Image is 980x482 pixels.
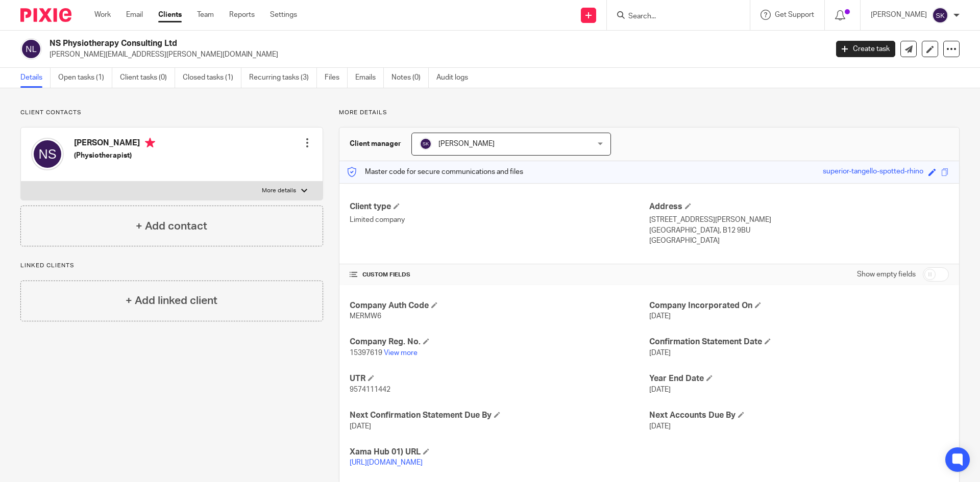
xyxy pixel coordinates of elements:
[183,68,241,88] a: Closed tasks (1)
[74,138,155,150] h4: [PERSON_NAME]
[94,10,111,20] a: Work
[50,38,667,49] h2: NS Physiotherapy Consulting Ltd
[120,68,175,88] a: Client tasks (0)
[74,150,155,161] h5: (Physiotherapist)
[420,138,432,150] img: svg%3E
[436,68,476,88] a: Audit logs
[649,201,949,212] h4: Address
[775,11,814,18] span: Get Support
[649,337,949,347] h4: Confirmation Statement Date
[350,313,381,320] span: MERMW6
[932,7,948,23] img: svg%3E
[823,166,923,178] div: superior-tangello-spotted-rhino
[325,68,348,88] a: Files
[649,349,671,357] span: [DATE]
[350,423,371,430] span: [DATE]
[339,109,960,117] p: More details
[649,373,949,384] h4: Year End Date
[649,236,949,246] p: [GEOGRAPHIC_DATA]
[391,68,429,88] a: Notes (0)
[31,138,64,170] img: svg%3E
[20,8,71,22] img: Pixie
[350,271,649,279] h4: CUSTOM FIELDS
[649,215,949,225] p: [STREET_ADDRESS][PERSON_NAME]
[350,373,649,384] h4: UTR
[857,269,916,280] label: Show empty fields
[20,38,42,60] img: svg%3E
[58,68,112,88] a: Open tasks (1)
[350,215,649,225] p: Limited company
[649,386,671,393] span: [DATE]
[384,349,418,357] a: View more
[20,262,323,270] p: Linked clients
[649,225,949,236] p: [GEOGRAPHIC_DATA], B12 9BU
[649,423,671,430] span: [DATE]
[20,68,51,88] a: Details
[649,300,949,311] h4: Company Incorporated On
[836,41,895,57] a: Create task
[270,10,297,20] a: Settings
[649,313,671,320] span: [DATE]
[627,12,719,21] input: Search
[197,10,214,20] a: Team
[350,139,401,149] h3: Client manager
[871,10,927,20] p: [PERSON_NAME]
[347,167,523,177] p: Master code for secure communications and files
[126,10,143,20] a: Email
[262,187,296,195] p: More details
[350,337,649,347] h4: Company Reg. No.
[350,410,649,421] h4: Next Confirmation Statement Due By
[20,109,323,117] p: Client contacts
[350,447,649,458] h4: Xama Hub 01) URL
[649,410,949,421] h4: Next Accounts Due By
[158,10,182,20] a: Clients
[126,293,217,309] h4: + Add linked client
[50,49,821,60] p: [PERSON_NAME][EMAIL_ADDRESS][PERSON_NAME][DOMAIN_NAME]
[355,68,384,88] a: Emails
[350,201,649,212] h4: Client type
[145,138,155,148] i: Primary
[350,459,423,466] a: [URL][DOMAIN_NAME]
[229,10,255,20] a: Reports
[136,218,207,234] h4: + Add contact
[350,386,390,393] span: 9574111442
[350,349,382,357] span: 15397619
[350,300,649,311] h4: Company Auth Code
[249,68,317,88] a: Recurring tasks (3)
[438,140,495,147] span: [PERSON_NAME]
